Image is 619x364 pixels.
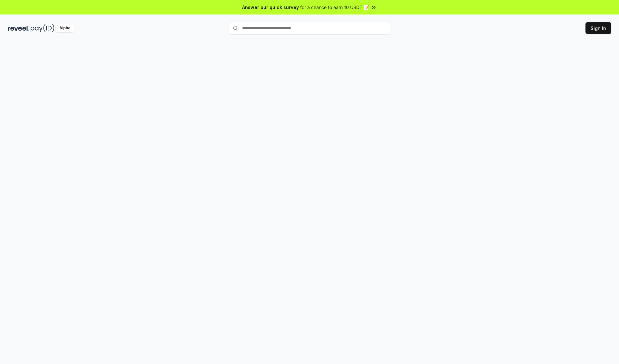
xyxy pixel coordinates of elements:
img: pay_id [31,24,54,32]
span: for a chance to earn 10 USDT 📝 [300,4,369,11]
span: Answer our quick survey [242,4,299,11]
button: Sign In [585,22,611,34]
div: Alpha [56,24,74,32]
img: reveel_dark [8,24,29,32]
